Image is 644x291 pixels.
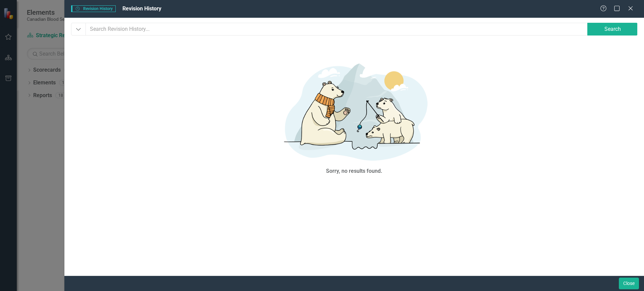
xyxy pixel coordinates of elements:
[326,167,382,175] div: Sorry, no results found.
[71,5,116,12] span: Revision History
[619,278,639,289] button: Close
[122,5,161,12] span: Revision History
[86,23,588,35] input: Search Revision History...
[587,23,638,35] button: Search
[254,56,455,166] img: No results found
